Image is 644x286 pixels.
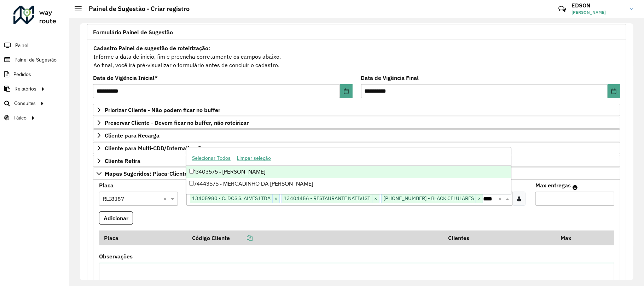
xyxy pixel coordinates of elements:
a: Priorizar Cliente - Não podem ficar no buffer [93,104,620,116]
strong: Cadastro Painel de sugestão de roteirização: [93,45,210,52]
div: Informe a data de inicio, fim e preencha corretamente os campos abaixo. Ao final, você irá pré-vi... [93,43,620,70]
span: Painel de Sugestão [14,56,57,64]
span: [PERSON_NAME] [572,9,625,16]
button: Choose Date [340,84,353,98]
span: Pedidos [13,71,31,78]
span: Cliente Retira [105,158,140,164]
label: Placa [99,181,114,189]
span: × [372,194,379,203]
a: Contato Rápido [555,1,570,17]
span: Priorizar Cliente - Não podem ficar no buffer [105,107,220,113]
h3: EDSON [572,2,625,9]
span: Painel [15,42,28,49]
button: Adicionar [99,211,133,225]
span: 13405980 - C. DOS S. ALVES LTDA [190,194,272,203]
span: Formulário Painel de Sugestão [93,29,173,35]
button: Choose Date [608,84,620,98]
a: Cliente para Multi-CDD/Internalização [93,142,620,154]
h2: Painel de Sugestão - Criar registro [82,5,190,13]
span: Clear all [498,194,504,203]
ng-dropdown-panel: Options list [186,147,511,194]
span: × [272,194,279,203]
span: 13404456 - RESTAURANTE NATIVIST [282,194,372,203]
th: Max [556,230,584,245]
em: Máximo de clientes que serão colocados na mesma rota com os clientes informados [573,185,578,190]
a: Copiar [230,234,253,241]
span: Tático [13,114,27,122]
span: × [476,194,483,203]
a: Preservar Cliente - Devem ficar no buffer, não roteirizar [93,117,620,129]
span: Preservar Cliente - Devem ficar no buffer, não roteirizar [105,120,249,126]
button: Limpar seleção [234,153,274,164]
span: [PHONE_NUMBER] - BLACK CELULARES [382,194,476,203]
div: 74443575 - MERCADINHO DA [PERSON_NAME] [186,178,511,190]
a: Cliente para Recarga [93,129,620,141]
label: Data de Vigência Final [361,74,419,82]
button: Selecionar Todos [189,153,234,164]
a: Mapas Sugeridos: Placa-Cliente [93,168,620,180]
span: Clear all [163,194,169,203]
th: Placa [99,230,187,245]
span: Cliente para Recarga [105,133,159,138]
th: Código Cliente [187,230,443,245]
div: 13403575 - [PERSON_NAME] [186,166,511,178]
th: Clientes [443,230,556,245]
label: Data de Vigência Inicial [93,74,158,82]
span: Cliente para Multi-CDD/Internalização [105,145,204,151]
span: Relatórios [14,85,36,93]
span: Mapas Sugeridos: Placa-Cliente [105,171,188,176]
a: Cliente Retira [93,155,620,167]
label: Max entregas [535,181,571,189]
span: Consultas [14,100,36,107]
label: Observações [99,252,133,261]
